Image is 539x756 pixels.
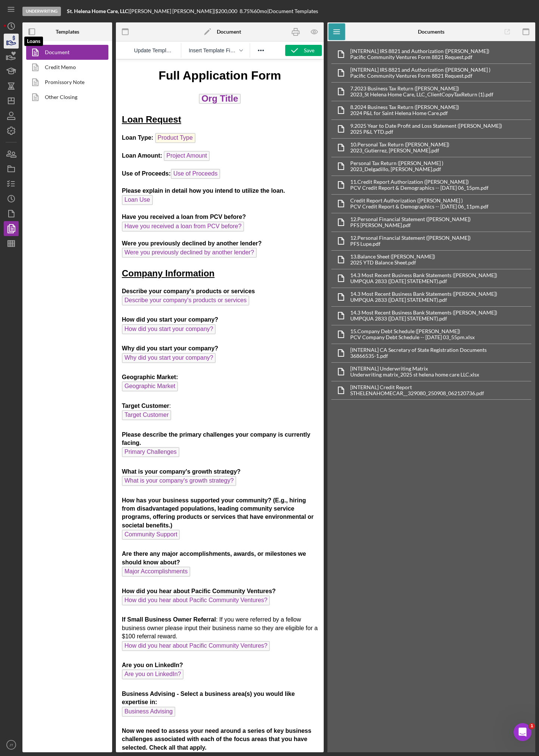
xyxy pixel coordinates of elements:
[350,148,449,154] div: 2023_Gutierrez, [PERSON_NAME].pdf
[350,272,497,278] div: 14. 3 Most Recent Business Bank Statements ([PERSON_NAME])
[67,8,130,14] div: |
[350,160,443,166] div: Personal Tax Return ([PERSON_NAME] )
[6,388,64,398] span: Primary Challenges
[134,47,173,53] span: Update Template
[6,343,53,350] strong: Target Customer
[350,334,475,340] div: PCV Company Debt Schedule -- [DATE] 03_55pm.xlsx
[350,353,487,359] div: 36866535-1.pdf
[6,322,62,332] span: Geographic Market
[240,8,254,14] div: 8.75 %
[350,366,479,372] div: [INTERNAL] Underwriting Matrix
[350,235,471,241] div: 12. Personal Financial Statement ([PERSON_NAME])
[350,73,490,79] div: Pacific Community Ventures Form 8821 Request.pdf
[285,45,322,56] button: Save
[6,228,202,730] p: : : If you were referred by a fellow business owner please input their business name so they are ...
[350,67,490,73] div: [INTERNAL] IRS 8821 and Authorization ([PERSON_NAME] )
[350,310,497,316] div: 14. 3 Most Recent Business Bank Statements ([PERSON_NAME])
[529,723,535,729] span: 1
[6,257,102,263] strong: How did you start your company?
[186,45,246,56] button: Insert Template Field
[6,416,120,427] span: What is your company's growth strategy?
[350,347,487,353] div: [INTERNAL] CA Secretary of State Registration Documents
[56,29,79,35] b: Templates
[350,260,435,266] div: 2025 YTD Balance Sheet.pdf
[6,294,100,304] span: Why did you start your company?
[6,507,74,517] span: Major Accomplishments
[350,129,502,135] div: 2025 P&L YTD.pdf
[6,631,179,646] strong: Business Advising - Select a business area(s) you would like expertise in:
[350,92,493,97] div: 2023_St Helena Home Care, LLC_ClientCopyTaxReturn (1).pdf
[6,265,100,275] span: How did you start your company?
[350,390,484,396] div: STHELENAHOMECAR__329080_250908_062120736.pdf
[350,142,449,148] div: 10. Personal Tax Return ([PERSON_NAME])
[350,241,471,247] div: PFS Lupe.pdf
[255,45,267,56] button: Reveal or hide additional toolbar items
[6,229,139,235] strong: Describe your company's products or services
[6,668,195,691] strong: Now we need to assess your need around a series of key business challenges associated with each o...
[6,491,190,506] strong: Are there any major accomplishments, awards, or milestones we should know about?
[350,166,443,172] div: 2023_Delgadillo, [PERSON_NAME].pdf
[116,59,324,752] iframe: Rich Text Area
[350,48,489,54] div: [INTERNAL] IRS 8821 and Authorization ([PERSON_NAME])
[350,222,471,228] div: PFS [PERSON_NAME].pdf
[6,536,154,546] span: How did you hear about Pacific Community Ventures?
[514,723,532,741] iframe: Intercom live chat
[418,29,444,35] b: Documents
[26,45,105,60] a: Document
[350,123,502,129] div: 9. 2025 Year to Date Profit and Loss Statement ([PERSON_NAME])
[6,602,67,609] strong: Are you on LinkedIn?
[6,557,100,563] strong: If Small Business Owner Referral
[67,8,128,14] b: St. Helena Home Care, LLC
[189,47,237,53] span: Insert Template Field
[350,104,459,110] div: 8. 2024 Business Tax Return ([PERSON_NAME])
[350,110,459,116] div: 2024 P&L for Saint Helena Home Care.pdf
[350,384,484,390] div: [INTERNAL] Credit Report
[6,693,86,703] span: Skills you seek in an advisor
[350,372,479,378] div: Underwriting matrix_2025 st helena home care LLC.xlsx
[6,647,59,657] span: Business Advising
[350,254,435,260] div: 13. Balance Sheet ([PERSON_NAME])
[6,409,125,415] strong: What is your company's growth strategy?
[6,236,133,246] span: Describe your company's products or services
[350,198,489,204] div: Credit Report Authorization ([PERSON_NAME] )
[131,45,176,56] button: Reset the template to the current product template value
[6,351,55,361] span: Target Customer
[26,60,105,75] a: Credit Memo
[350,185,489,191] div: PCV Credit Report & Demographics -- [DATE] 06_15pm.pdf
[304,45,314,56] div: Save
[350,328,475,334] div: 15. Company Debt Schedule ([PERSON_NAME])
[130,8,215,14] div: [PERSON_NAME] [PERSON_NAME] |
[22,7,61,16] div: Underwriting
[350,291,497,297] div: 14. 3 Most Recent Business Bank Statements ([PERSON_NAME])
[350,216,471,222] div: 12. Personal Financial Statement ([PERSON_NAME])
[254,8,267,14] div: 60 mo
[350,204,489,210] div: PCV Credit Report & Demographics -- [DATE] 06_11pm.pdf
[26,90,105,105] a: Other Closing
[4,737,19,752] button: JT
[6,582,154,592] span: How did you hear about Pacific Community Ventures?
[9,743,13,747] text: JT
[350,278,497,284] div: UMPQUA 2833 ([DATE] STATEMENT).pdf
[350,179,489,185] div: 11. Credit Report Authorization ([PERSON_NAME])
[6,286,102,292] strong: Why did you start your company?
[6,438,198,469] strong: How has your business supported your community? (E.g., hiring from disadvantaged populations, lea...
[350,86,493,92] div: 7. 2023 Business Tax Return ([PERSON_NAME])
[6,529,160,535] strong: How did you hear about Pacific Community Ventures?
[350,297,497,303] div: UMPQUA 2833 ([DATE] STATEMENT).pdf
[267,8,318,14] div: | Document Templates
